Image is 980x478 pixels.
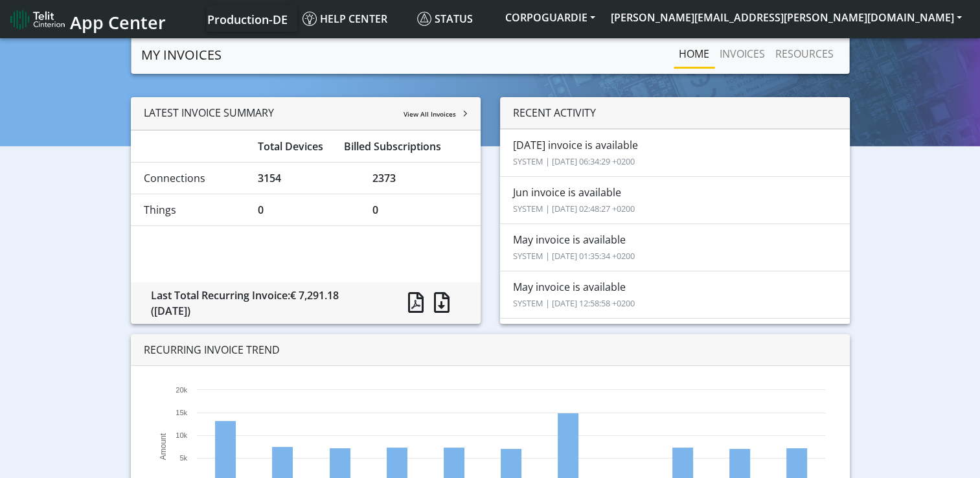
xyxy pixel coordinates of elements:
[10,9,65,30] img: logo-telit-cinterion-gw-new.png
[500,176,850,224] li: Jun invoice is available
[248,139,334,154] div: Total Devices
[603,6,970,29] button: [PERSON_NAME][EMAIL_ADDRESS][PERSON_NAME][DOMAIN_NAME]
[500,271,850,319] li: May invoice is available
[500,223,850,271] li: May invoice is available
[417,12,473,26] span: Status
[134,170,249,186] div: Connections
[297,6,412,32] a: Help center
[302,12,317,26] img: knowledge.svg
[363,170,477,186] div: 2373
[363,202,477,218] div: 0
[248,170,363,186] div: 3154
[176,431,187,439] text: 10k
[290,288,339,302] span: € 7,291.18
[404,109,456,119] span: View All Invoices
[248,202,363,218] div: 0
[770,41,839,67] a: RESOURCES
[500,97,850,129] div: RECENT ACTIVITY
[70,10,166,34] span: App Center
[714,41,770,67] a: INVOICES
[513,250,635,262] small: SYSTEM | [DATE] 01:35:34 +0200
[497,6,603,29] button: CORPOGUARDIE
[513,155,635,167] small: SYSTEM | [DATE] 06:34:29 +0200
[176,409,187,416] text: 15k
[10,5,164,33] a: App Center
[334,139,477,154] div: Billed Subscriptions
[176,386,187,394] text: 20k
[417,12,431,26] img: status.svg
[158,433,167,460] text: Amount
[302,12,387,26] span: Help center
[500,129,850,177] li: [DATE] invoice is available
[179,454,187,462] text: 5k
[141,42,222,68] a: MY INVOICES
[151,303,378,319] div: ([DATE])
[207,6,287,32] a: Your current platform instance
[134,202,249,218] div: Things
[674,41,714,67] a: Home
[131,334,850,366] div: RECURRING INVOICE TREND
[500,318,850,366] li: May invoice is available
[412,6,497,32] a: Status
[141,288,388,319] div: Last Total Recurring Invoice:
[513,297,635,309] small: SYSTEM | [DATE] 12:58:58 +0200
[513,203,635,214] small: SYSTEM | [DATE] 02:48:27 +0200
[131,97,481,130] div: LATEST INVOICE SUMMARY
[207,12,288,27] span: Production-DE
